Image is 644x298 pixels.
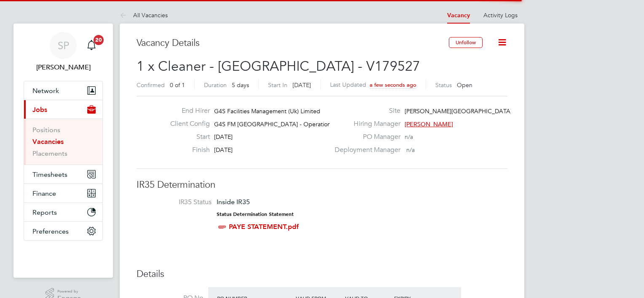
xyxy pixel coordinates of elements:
label: PO Manager [330,133,400,141]
span: Reports [32,208,57,216]
strong: Status Determination Statement [217,211,294,217]
h3: Details [137,268,507,280]
span: [DATE] [214,133,233,141]
span: 20 [94,35,104,45]
span: Network [32,87,59,95]
span: 5 days [232,81,249,89]
button: Jobs [24,100,102,119]
nav: Main navigation [13,24,113,278]
label: Confirmed [137,81,165,89]
span: Inside IR35 [217,198,250,206]
img: fastbook-logo-retina.png [24,249,103,263]
label: Start [164,133,210,141]
button: Finance [24,184,102,202]
span: Smeraldo Porcaro [24,62,103,72]
button: Timesheets [24,165,102,184]
span: [PERSON_NAME] [405,120,453,128]
a: Positions [32,126,60,134]
button: Unfollow [449,37,483,48]
a: PAYE STATEMENT.pdf [229,223,299,231]
a: Placements [32,149,67,157]
button: Preferences [24,222,102,240]
a: Activity Logs [483,11,518,19]
span: 0 of 1 [170,81,185,89]
label: End Hirer [164,106,210,115]
h3: IR35 Determination [137,179,507,191]
span: G4S Facilities Management (Uk) Limited [214,107,320,115]
span: a few seconds ago [370,81,416,88]
a: 20 [83,32,100,59]
label: Start In [268,81,287,89]
span: Open [457,81,472,89]
div: Jobs [24,119,102,165]
label: Last Updated [330,81,366,88]
span: [DATE] [214,146,233,154]
a: Go to home page [24,249,103,263]
span: G4S FM [GEOGRAPHIC_DATA] - Operational [214,120,335,128]
button: Reports [24,203,102,221]
span: [DATE] [292,81,311,89]
span: Jobs [32,106,47,114]
label: Site [330,106,400,115]
label: Client Config [164,120,210,128]
span: n/a [406,146,415,154]
span: Timesheets [32,170,67,178]
label: Deployment Manager [330,146,400,154]
a: Vacancy [447,12,470,19]
span: n/a [405,133,413,141]
span: Preferences [32,227,69,235]
label: Duration [204,81,227,89]
a: SP[PERSON_NAME] [24,32,103,72]
h3: Vacancy Details [137,37,449,49]
label: Finish [164,146,210,154]
span: SP [58,40,69,51]
label: Hiring Manager [330,120,400,128]
label: IR35 Status [145,198,212,207]
a: Vacancies [32,138,64,146]
label: Status [435,81,452,89]
a: All Vacancies [120,11,168,19]
span: [PERSON_NAME][GEOGRAPHIC_DATA] [405,107,512,115]
button: Network [24,81,102,100]
span: Powered by [57,288,81,295]
span: 1 x Cleaner - [GEOGRAPHIC_DATA] - V179527 [137,58,420,74]
span: Finance [32,189,56,197]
